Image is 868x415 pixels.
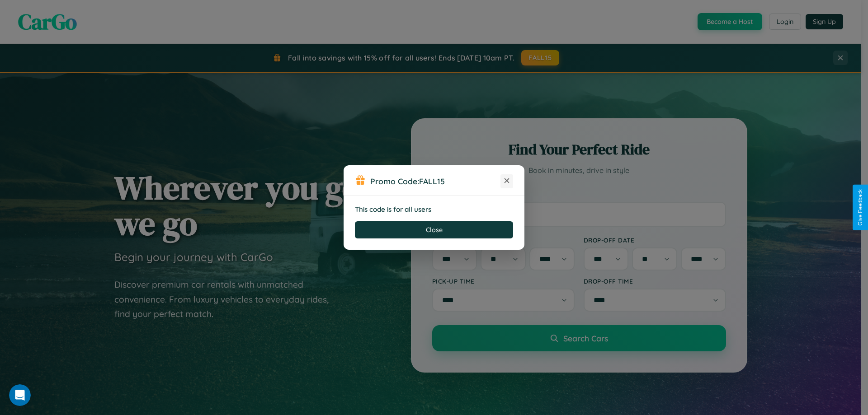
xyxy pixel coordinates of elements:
iframe: Intercom live chat [9,384,31,406]
b: FALL15 [419,176,445,186]
div: Give Feedback [857,189,863,226]
button: Close [355,221,513,238]
strong: This code is for all users [355,205,431,214]
h3: Promo Code: [370,176,500,186]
